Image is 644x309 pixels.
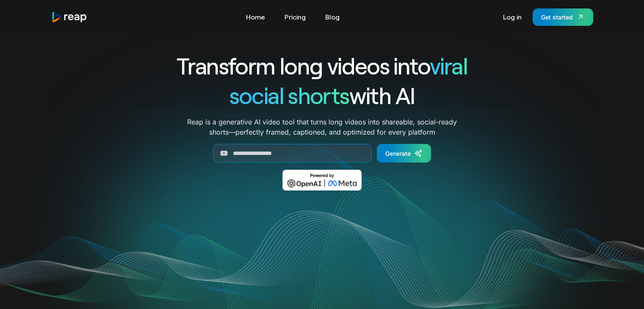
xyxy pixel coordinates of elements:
a: Pricing [280,10,310,24]
img: reap logo [51,11,88,23]
h1: Transform long videos into [146,51,498,80]
a: Log in [499,10,526,24]
a: Get started [533,8,593,26]
p: Reap is a generative AI video tool that turns long videos into shareable, social-ready shorts—per... [187,117,457,137]
a: Blog [321,10,344,24]
a: Generate [377,144,431,163]
a: home [51,11,88,23]
div: Generate [385,149,411,158]
span: social shorts [229,81,349,109]
div: Get started [541,13,573,22]
a: Home [242,10,269,24]
span: viral [430,52,467,79]
img: Powered by OpenAI & Meta [282,170,362,190]
h1: with AI [146,80,498,110]
form: Generate Form [146,144,498,163]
